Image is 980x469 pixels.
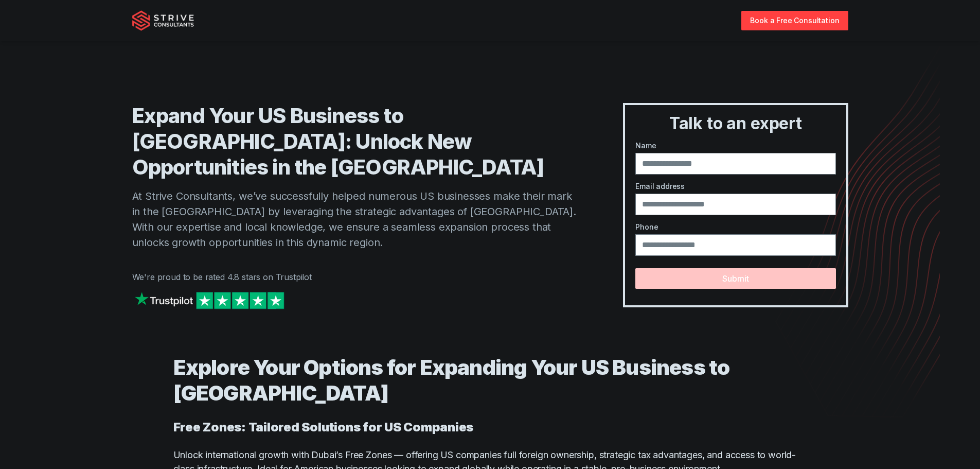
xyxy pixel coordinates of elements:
[635,181,835,192] label: Email address
[173,420,474,435] strong: Free Zones: Tailored Solutions for US Companies
[635,268,835,289] button: Submit
[132,289,287,311] img: Strive on Trustpilot
[629,113,842,134] h3: Talk to an expert
[132,188,582,250] p: At Strive Consultants, we’ve successfully helped numerous US businesses make their mark in the [G...
[132,103,582,180] h1: Expand Your US Business to [GEOGRAPHIC_DATA]: Unlock New Opportunities in the [GEOGRAPHIC_DATA]
[635,140,835,151] label: Name
[132,271,582,283] p: We're proud to be rated 4.8 stars on Trustpilot
[132,10,194,31] img: Strive Consultants
[635,221,835,232] label: Phone
[741,11,848,30] a: Book a Free Consultation
[173,355,730,406] strong: Explore Your Options for Expanding Your US Business to [GEOGRAPHIC_DATA]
